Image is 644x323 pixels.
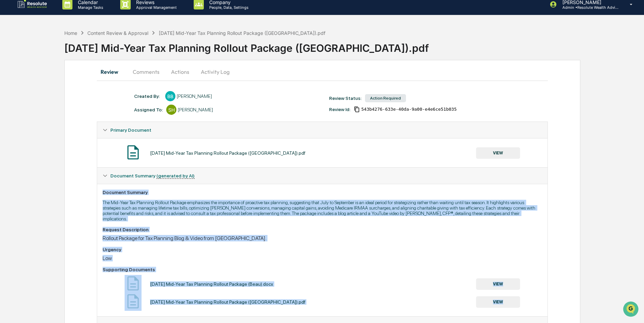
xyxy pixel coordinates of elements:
[115,54,123,62] button: Start new chat
[361,107,457,112] span: 543b4276-633e-40da-9a00-e4e6ce51b035
[177,93,212,99] div: [PERSON_NAME]
[156,173,195,179] u: (generated by AI)
[103,267,542,272] div: Supporting Documents
[165,64,195,80] button: Actions
[476,278,520,290] button: VIEW
[97,64,127,80] button: Review
[23,52,111,59] div: Start new chat
[125,275,142,292] img: Document Icon
[67,115,82,120] span: Pylon
[365,94,406,102] div: Action Required
[195,64,235,80] button: Activity Log
[476,296,520,308] button: VIEW
[329,107,350,112] div: Review Id:
[97,64,548,80] div: secondary tabs example
[622,301,641,319] iframe: Open customer support
[4,83,46,95] a: 🖐️Preclearance
[165,91,175,101] div: BB
[64,37,644,54] div: [DATE] Mid-Year Tax Planning Rollout Package ([GEOGRAPHIC_DATA]).pdf
[354,106,360,112] span: Copy Id
[97,122,547,138] div: Primary Document
[7,86,12,91] div: 🖐️
[48,114,82,120] a: Powered byPylon
[18,31,112,38] input: Clear
[178,107,213,112] div: [PERSON_NAME]
[103,200,542,221] p: The Mid-Year Tax Planning Rollout Package emphasizes the importance of proactive tax planning, su...
[72,5,107,10] p: Manage Tasks
[14,98,43,105] span: Data Lookup
[49,86,55,91] div: 🗄️
[134,107,163,112] div: Assigned To:
[7,14,123,25] p: How can we help?
[557,5,620,10] p: Admin • Resolute Wealth Advisor
[97,184,547,316] div: Document Summary (generated by AI)
[110,127,151,133] span: Primary Document
[204,5,252,10] p: People, Data, Settings
[125,293,142,310] img: Document Icon
[166,105,176,115] div: SH
[14,85,44,92] span: Preclearance
[103,247,542,252] div: Urgency
[4,95,45,108] a: 🔎Data Lookup
[64,30,77,36] div: Home
[7,99,12,104] div: 🔎
[127,64,165,80] button: Comments
[150,281,273,287] div: [DATE] Mid-Year Tax Planning Rollout Package (Beau).docx
[134,93,162,99] div: Created By: ‎ ‎
[110,173,195,178] span: Document Summary
[125,144,142,161] img: Document Icon
[87,30,148,36] div: Content Review & Approval
[131,5,180,10] p: Approval Management
[97,168,547,184] div: Document Summary (generated by AI)
[7,52,19,64] img: 1746055101610-c473b297-6a78-478c-a979-82029cc54cd1
[46,83,87,95] a: 🗄️Attestations
[150,150,305,156] div: [DATE] Mid-Year Tax Planning Rollout Package ([GEOGRAPHIC_DATA]).pdf
[476,147,520,159] button: VIEW
[150,299,305,305] div: [DATE] Mid-Year Tax Planning Rollout Package ([GEOGRAPHIC_DATA]).pdf
[159,30,325,36] div: [DATE] Mid-Year Tax Planning Rollout Package ([GEOGRAPHIC_DATA]).pdf
[103,235,542,241] div: Rollout Package for Tax Planning Blog & Video from [GEOGRAPHIC_DATA].
[103,227,542,232] div: Request Description
[103,255,542,261] div: Low
[97,138,547,167] div: Primary Document
[329,95,362,101] div: Review Status:
[23,59,86,64] div: We're available if you need us!
[56,85,84,92] span: Attestations
[103,190,542,195] div: Document Summary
